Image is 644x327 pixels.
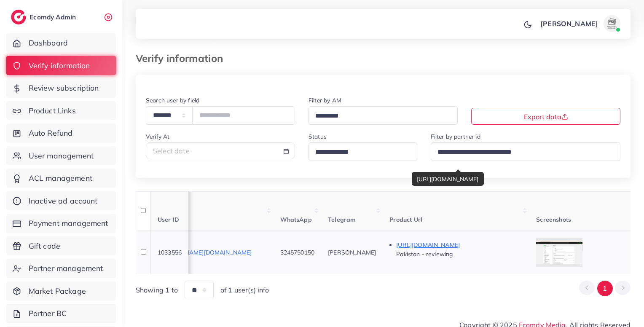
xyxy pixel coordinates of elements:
[29,38,68,48] span: Dashboard
[140,249,252,256] a: [URL][DOMAIN_NAME][DOMAIN_NAME]
[312,146,406,159] input: Search for option
[6,146,116,166] a: User management
[280,249,315,256] span: 3245750150
[396,250,453,258] span: Pakistan - reviewing
[389,216,422,223] span: Product Url
[431,132,480,141] label: Filter by partner id
[29,308,67,319] span: Partner BC
[30,13,78,21] h2: Ecomdy Admin
[29,173,92,184] span: ACL management
[309,106,458,124] div: Search for option
[6,236,116,256] a: Gift code
[412,172,484,186] div: [URL][DOMAIN_NAME]
[6,33,116,53] a: Dashboard
[153,147,190,155] span: Select date
[536,15,624,32] a: [PERSON_NAME]avatar
[6,123,116,143] a: Auto Refund
[6,101,116,121] a: Product Links
[6,169,116,188] a: ACL management
[579,281,631,296] ul: Pagination
[6,78,116,98] a: Review subscription
[158,249,182,256] span: 1033556
[536,241,582,264] img: img uploaded
[11,10,26,24] img: logo
[6,214,116,233] a: Payment management
[309,96,341,105] label: Filter by AM
[540,19,598,29] p: [PERSON_NAME]
[6,191,116,211] a: Inactive ad account
[536,216,571,223] span: Screenshots
[136,285,178,295] span: Showing 1 to
[6,259,116,278] a: Partner management
[136,52,230,64] h3: Verify information
[6,281,116,301] a: Market Package
[29,286,86,297] span: Market Package
[11,10,78,24] a: logoEcomdy Admin
[29,196,98,206] span: Inactive ad account
[312,110,447,123] input: Search for option
[309,132,327,141] label: Status
[146,132,169,141] label: Verify At
[597,281,613,296] button: Go to page 1
[396,240,523,250] p: [URL][DOMAIN_NAME]
[29,60,90,71] span: Verify information
[158,216,179,223] span: User ID
[6,56,116,75] a: Verify information
[524,113,568,121] span: Export data
[146,96,199,105] label: Search user by field
[29,150,94,161] span: User management
[220,285,269,295] span: of 1 user(s) info
[29,128,73,139] span: Auto Refund
[6,304,116,323] a: Partner BC
[604,15,620,32] img: avatar
[471,108,620,125] button: Export data
[435,146,610,159] input: Search for option
[29,263,103,274] span: Partner management
[29,218,108,229] span: Payment management
[29,241,60,252] span: Gift code
[280,216,312,223] span: WhatsApp
[29,83,99,94] span: Review subscription
[309,142,417,161] div: Search for option
[328,216,356,223] span: Telegram
[431,142,621,161] div: Search for option
[328,249,376,256] span: [PERSON_NAME]
[29,105,76,116] span: Product Links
